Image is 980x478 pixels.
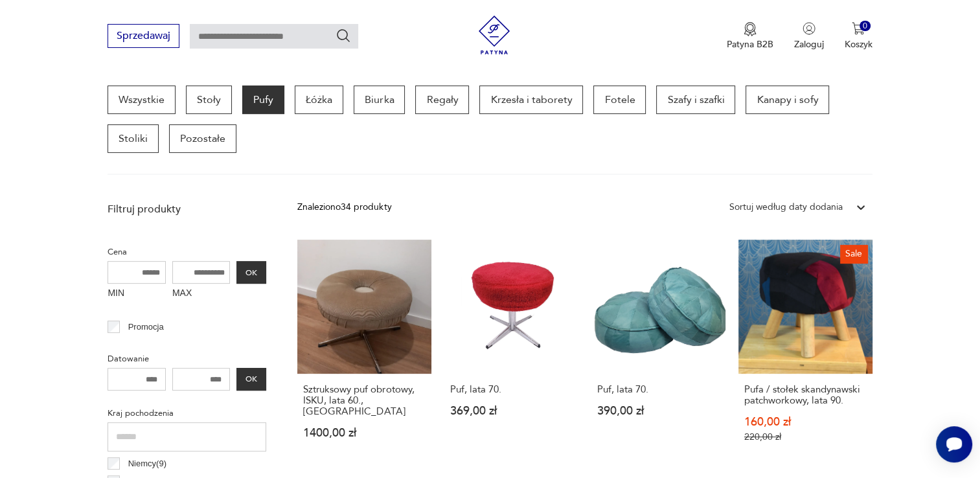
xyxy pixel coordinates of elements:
[597,405,720,416] p: 390,00 zł
[936,426,972,462] iframe: Smartsupp widget button
[108,406,266,420] p: Kraj pochodzenia
[450,405,573,416] p: 369,00 zł
[169,124,236,153] a: Pozostałe
[860,21,871,32] div: 0
[108,85,176,114] a: Wszystkie
[108,32,179,41] a: Sprzedawaj
[744,22,757,36] img: Ikona medalu
[242,85,284,114] a: Pufy
[727,38,773,51] p: Patyna B2B
[744,416,867,427] p: 160,00 zł
[746,85,829,114] a: Kanapy i sofy
[444,240,578,468] a: Puf, lata 70.Puf, lata 70.369,00 zł
[108,24,179,48] button: Sprzedawaj
[108,124,159,153] a: Stoliki
[128,320,164,334] p: Promocja
[297,200,391,214] div: Znaleziono 34 produkty
[794,22,824,51] button: Zaloguj
[475,16,514,54] img: Patyna - sklep z meblami i dekoracjami vintage
[108,202,266,216] p: Filtruj produkty
[354,85,405,114] a: Biurka
[591,240,725,468] a: Puf, lata 70.Puf, lata 70.390,00 zł
[108,284,166,304] label: MIN
[656,85,735,114] a: Szafy i szafki
[128,457,166,471] p: Niemcy ( 9 )
[450,384,573,395] h3: Puf, lata 70.
[738,240,872,468] a: SalePufa / stołek skandynawski patchworkowy, lata 90.Pufa / stołek skandynawski patchworkowy, lat...
[186,85,232,114] a: Stoły
[845,22,872,51] button: 0Koszyk
[727,22,773,51] a: Ikona medaluPatyna B2B
[593,85,646,114] a: Fotele
[297,240,431,468] a: Sztruksowy puf obrotowy, ISKU, lata 60., FinlandiaSztruksowy puf obrotowy, ISKU, lata 60., [GEOGR...
[744,431,867,442] p: 220,00 zł
[236,261,266,284] button: OK
[744,384,867,406] h3: Pufa / stołek skandynawski patchworkowy, lata 90.
[172,284,231,304] label: MAX
[303,427,426,438] p: 1400,00 zł
[303,384,426,417] h3: Sztruksowy puf obrotowy, ISKU, lata 60., [GEOGRAPHIC_DATA]
[108,352,266,366] p: Datowanie
[108,245,266,259] p: Cena
[729,200,843,214] div: Sortuj według daty dodania
[295,85,343,114] a: Łóżka
[803,22,815,35] img: Ikonka użytkownika
[727,22,773,51] button: Patyna B2B
[794,38,824,51] p: Zaloguj
[479,85,583,114] a: Krzesła i taborety
[336,28,351,43] button: Szukaj
[415,85,469,114] a: Regały
[845,38,872,51] p: Koszyk
[597,384,720,395] h3: Puf, lata 70.
[236,368,266,391] button: OK
[852,22,865,35] img: Ikona koszyka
